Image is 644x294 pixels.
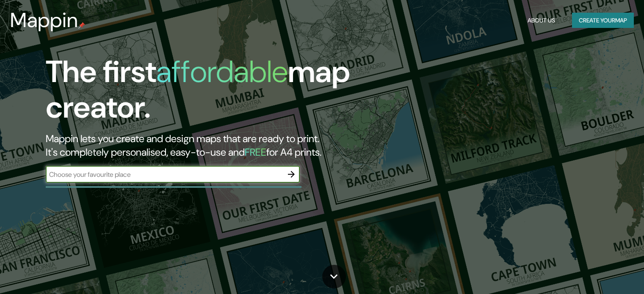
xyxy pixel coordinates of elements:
button: About Us [524,13,558,28]
h1: affordable [156,52,288,91]
input: Choose your favourite place [46,170,283,179]
h1: The first map creator. [46,54,368,132]
iframe: Help widget launcher [569,261,635,285]
img: mappin-pin [78,22,85,29]
h3: Mappin [10,8,78,32]
button: Create yourmap [572,13,634,28]
h2: Mappin lets you create and design maps that are ready to print. It's completely personalised, eas... [46,132,368,159]
h5: FREE [245,146,266,159]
